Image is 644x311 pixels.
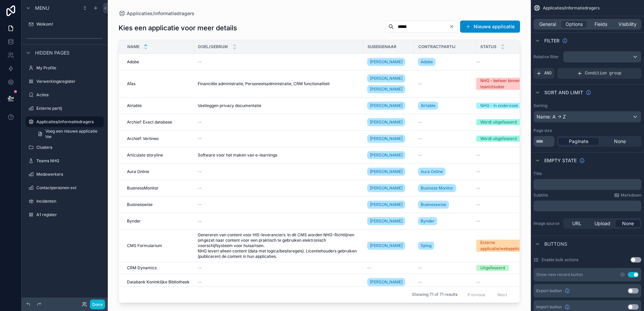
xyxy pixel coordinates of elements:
span: Afas [127,81,135,87]
span: AND [544,71,552,76]
span: Visibility [618,21,637,28]
a: Teams NHG [26,155,104,166]
span: Applicaties/informatiedragers [543,5,600,11]
span: [PERSON_NAME] [370,185,402,191]
label: Relative filter [534,54,560,60]
span: [PERSON_NAME] [370,152,402,158]
span: -- [418,119,422,125]
div: scrollable content [534,201,641,211]
a: -- [367,265,410,271]
a: -- [198,185,359,191]
span: Airtable [421,103,436,108]
a: Voeg een nieuwe applicatie toe [34,129,104,139]
span: Voeg een nieuwe applicatie toe [45,129,100,139]
span: -- [476,152,480,158]
a: [PERSON_NAME] [367,58,405,66]
a: [PERSON_NAME] [367,85,405,93]
span: Airtable [127,103,142,108]
a: Bynder [418,216,472,227]
label: Applicaties/informatiedragers [36,119,100,125]
a: [PERSON_NAME] [367,184,405,192]
a: Contactpersonen ext [26,182,104,193]
label: Contactpersonen ext [36,185,102,191]
span: -- [418,279,422,285]
span: -- [418,136,422,141]
span: Adobe [127,59,139,65]
a: [PERSON_NAME] [367,74,405,82]
a: Sping [418,242,434,250]
a: CRM Dynamics [127,265,190,271]
span: Upload [594,220,610,227]
a: Airtable [127,103,190,108]
button: Clear [449,24,457,29]
label: Image source [534,221,560,226]
a: Archief: Vertineo [127,136,190,141]
a: -- [418,81,472,87]
label: Page size [534,128,552,133]
a: Afas [127,81,190,87]
button: Name: A -> Z [534,111,641,123]
a: [PERSON_NAME] [367,118,405,126]
a: [PERSON_NAME] [367,102,405,110]
a: [PERSON_NAME] [367,117,410,128]
button: Done [90,300,105,309]
a: [PERSON_NAME] [367,100,410,111]
a: -- [198,279,359,285]
h1: Kies een applicatie voor meer details [119,23,237,33]
a: Businesswise [127,202,190,207]
a: Externe applicatie/webapplicatie [476,240,532,252]
span: [PERSON_NAME] [370,218,402,224]
span: Archief: Exact database [127,119,172,125]
span: Archief: Vertineo [127,136,159,141]
span: Buttons [544,241,567,247]
label: Externe partij [36,106,102,111]
a: Welkom! [26,19,104,30]
span: Contractpartij [418,44,455,49]
a: -- [476,59,532,65]
a: Adobe [418,58,436,66]
span: Businesswise [421,202,446,207]
a: Bynder [418,217,437,225]
span: -- [476,185,480,191]
span: Status [480,44,496,49]
a: Archief: Exact database [127,119,190,125]
a: -- [476,152,532,158]
a: -- [198,202,359,207]
label: Verwerkingsregister [36,79,102,84]
span: [PERSON_NAME] [370,59,402,65]
span: -- [198,119,202,125]
a: -- [476,202,532,207]
span: -- [476,169,480,174]
span: [PERSON_NAME] [370,103,402,108]
span: Adobe [421,59,433,65]
span: Sping [421,243,431,248]
span: -- [198,169,202,174]
span: Articulate storyline [127,152,163,158]
a: Business Monitor [418,184,456,192]
a: My Profile [26,63,104,73]
span: Name [127,44,139,49]
a: [PERSON_NAME] [367,151,405,159]
span: -- [476,218,480,224]
a: Aura Online [418,166,472,177]
span: -- [476,279,480,285]
span: Filter [544,37,559,44]
div: Externe applicatie/webapplicatie [480,240,528,252]
a: Uitgefaseerd [476,265,532,271]
a: Business Monitor [418,183,472,194]
span: -- [418,81,422,87]
span: Doel/gebruik [198,44,228,49]
span: [PERSON_NAME] [370,76,402,81]
label: Welkom! [36,22,102,27]
a: [PERSON_NAME] [367,201,405,209]
a: [PERSON_NAME][PERSON_NAME] [367,73,410,95]
label: Title [534,171,542,176]
a: Genereren van content voor HIS-leveranciers. In dit CMS worden NHG-Richtlijnen omgezet naar conte... [198,232,359,259]
span: Showing 71 of 71 results [412,292,457,298]
div: Name: A -> Z [534,111,641,122]
span: BusinessMonitor [127,185,159,191]
label: Incidenten [36,199,102,204]
a: [PERSON_NAME] [367,133,410,144]
a: Applicaties/informatiedragers [119,10,194,17]
span: Bynder [127,218,141,224]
